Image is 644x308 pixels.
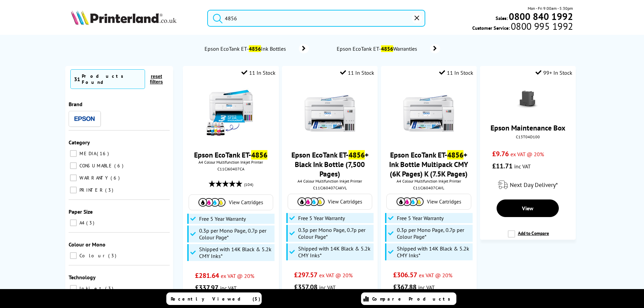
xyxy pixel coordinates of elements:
[496,15,508,21] span: Sales:
[294,270,317,279] span: £297.57
[397,227,471,240] span: 0.3p per Mono Page, 0.7p per Colour Page*
[418,284,435,291] span: inc VAT
[70,174,77,181] input: WARRANTY 6
[510,23,573,29] span: 0800 995 1992
[70,219,77,226] input: A4 3
[199,215,246,222] span: Free 5 Year Warranty
[372,296,454,302] span: Compare Products
[294,283,317,291] span: £357.08
[199,227,273,241] span: 0.3p per Mono Page, 0.7p per Colour Page*
[522,205,533,212] span: View
[105,187,115,193] span: 3
[297,197,325,206] img: Cartridges
[403,88,454,139] img: Epson-ET-4856-Front-Main-Small.jpg
[291,150,368,179] a: Epson EcoTank ET-4856+ Black Ink Bottle (7,500 Pages)
[69,241,105,248] span: Colour or Mono
[340,69,374,76] div: 11 In Stock
[397,245,471,259] span: Shipped with 14K Black & 5.2k CMY Inks*
[386,185,472,190] div: C11CJ60407CAVL
[492,162,512,170] span: £11.71
[535,69,572,76] div: 99+ In Stock
[439,69,473,76] div: 11 In Stock
[328,198,362,205] span: View Cartridges
[305,88,355,139] img: Epson-ET-4856-Front-Main-Small.jpg
[447,150,463,160] mark: 4856
[241,69,276,76] div: 11 In Stock
[111,175,121,181] span: 6
[188,166,273,171] div: C11CJ60407CA
[105,285,115,291] span: 3
[192,198,269,207] a: View Cartridges
[390,197,467,206] a: View Cartridges
[78,285,104,291] span: Inkjet
[485,134,571,139] div: C13T04D100
[251,150,267,160] mark: 4856
[78,150,96,157] span: MEDIA
[70,162,77,169] input: CONSUMABLE 6
[336,44,440,53] a: Epson EcoTank ET-4856Warranties
[381,45,393,52] mark: 4856
[69,274,96,281] span: Technology
[336,45,420,52] span: Epson EcoTank ET- Warranties
[298,227,372,240] span: 0.3p per Mono Page, 0.7p per Colour Page*
[516,88,540,112] img: Epson-C13T04D100-Small.gif
[206,88,256,139] img: epson-et-4856-ink-included-new-small.jpg
[221,273,254,279] span: ex VAT @ 20%
[194,150,267,160] a: Epson EcoTank ET-4856
[285,179,374,184] span: A4 Colour Multifunction Inkjet Printer
[78,220,86,226] span: A4
[393,270,417,279] span: £306.57
[199,246,273,259] span: Shipped with 14K Black & 5.2k CMY Inks*
[78,253,108,259] span: Colour
[319,272,353,279] span: ex VAT @ 20%
[195,271,219,280] span: £281.64
[510,151,544,158] span: ex VAT @ 20%
[71,10,176,25] img: Printerland Logo
[508,230,549,243] label: Add to Compare
[249,45,261,52] mark: 4856
[171,296,261,302] span: Recently Viewed (5)
[397,197,424,206] img: Cartridges
[86,220,96,226] span: 3
[419,272,452,279] span: ex VAT @ 20%
[298,245,372,259] span: Shipped with 14K Black & 5.2k CMY Inks*
[82,73,141,85] div: Products Found
[509,10,573,23] b: 0800 840 1992
[384,179,473,184] span: A4 Colour Multifunction Inkjet Printer
[389,150,468,179] a: Epson EcoTank ET-4856+ Ink Bottle Multipack CMY (6K Pages) K (7.5K Pages)
[393,283,416,291] span: £367.88
[229,199,263,206] span: View Cartridges
[361,292,456,305] a: Compare Products
[198,198,225,207] img: Cartridges
[69,101,82,108] span: Brand
[97,150,111,157] span: 16
[291,197,368,206] a: View Cartridges
[108,253,118,259] span: 3
[491,123,565,133] a: Epson Maintenance Box
[114,163,125,169] span: 6
[508,13,573,20] a: 0800 840 1992
[204,44,309,53] a: Epson EcoTank ET-4856Ink Bottles
[207,10,425,27] input: Searc
[492,149,509,158] span: £9.76
[528,5,573,11] span: Mon - Fri 9:00am - 5:30pm
[220,285,237,291] span: inc VAT
[349,150,365,160] mark: 4856
[69,208,93,215] span: Paper Size
[195,283,218,292] span: £337.97
[497,199,559,217] a: View
[427,198,461,205] span: View Cartridges
[70,285,77,292] input: Inkjet 3
[514,163,531,170] span: inc VAT
[70,252,77,259] input: Colour 3
[74,116,95,121] img: Epson
[287,185,373,190] div: C11CJ60407CAKVL
[78,187,104,193] span: PRINTER
[71,10,199,26] a: Printerland Logo
[510,181,558,189] span: Next Day Delivery*
[166,292,262,305] a: Recently Viewed (5)
[78,175,110,181] span: WARRANTY
[70,187,77,193] input: PRINTER 3
[397,215,444,221] span: Free 5 Year Warranty
[78,163,114,169] span: CONSUMABLE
